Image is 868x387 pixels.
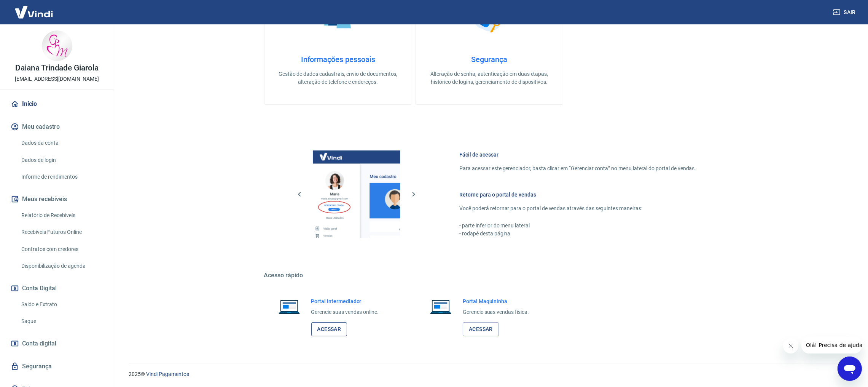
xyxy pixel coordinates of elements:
a: Vindi Pagamentos [146,371,189,377]
p: [EMAIL_ADDRESS][DOMAIN_NAME] [15,75,99,83]
p: - rodapé desta página [460,230,696,238]
h6: Fácil de acessar [460,151,696,158]
p: Para acessar este gerenciador, basta clicar em “Gerenciar conta” no menu lateral do portal de ven... [460,165,696,173]
span: Olá! Precisa de ajuda? [5,5,64,11]
a: Disponibilização de agenda [18,258,105,274]
img: Imagem da dashboard mostrando o botão de gerenciar conta na sidebar no lado esquerdo [313,150,400,238]
h6: Portal Intermediador [311,297,379,305]
iframe: Mensagem da empresa [801,337,862,353]
a: Dados da conta [18,135,105,151]
a: Contratos com credores [18,241,105,257]
p: Gerencie suas vendas online. [311,308,379,316]
a: Saque [18,313,105,329]
button: Meu cadastro [9,118,105,135]
p: - parte inferior do menu lateral [460,222,696,230]
h5: Acesso rápido [264,272,715,279]
a: Acessar [463,322,499,336]
a: Conta digital [9,335,105,352]
a: Recebíveis Futuros Online [18,224,105,240]
p: 2025 © [129,370,850,378]
p: Você poderá retornar para o portal de vendas através das seguintes maneiras: [460,205,696,213]
a: Dados de login [18,152,105,168]
button: Meus recebíveis [9,191,105,208]
h4: Segurança [428,55,551,64]
iframe: Fechar mensagem [783,338,798,353]
button: Sair [831,5,859,19]
a: Informe de rendimentos [18,169,105,185]
img: Imagem de um notebook aberto [425,297,457,316]
img: Imagem de um notebook aberto [273,297,305,316]
span: Conta digital [22,338,56,349]
iframe: Botão para abrir a janela de mensagens [838,357,862,381]
a: Saldo e Extrato [18,297,105,312]
p: Gestão de dados cadastrais, envio de documentos, alteração de telefone e endereços. [277,70,400,86]
h4: Informações pessoais [277,55,400,64]
a: Acessar [311,322,347,336]
h6: Retorne para o portal de vendas [460,191,696,198]
a: Relatório de Recebíveis [18,208,105,223]
img: Vindi [9,0,59,24]
a: Início [9,96,105,112]
h6: Portal Maquininha [463,297,529,305]
p: Gerencie suas vendas física. [463,308,529,316]
p: Alteração de senha, autenticação em duas etapas, histórico de logins, gerenciamento de dispositivos. [428,70,551,86]
p: Daiana Trindade Giarola [15,64,99,72]
a: Segurança [9,358,105,375]
button: Conta Digital [9,280,105,297]
img: 78a5abb7-2530-42a1-8371-1b573bf48070.jpeg [42,30,72,61]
